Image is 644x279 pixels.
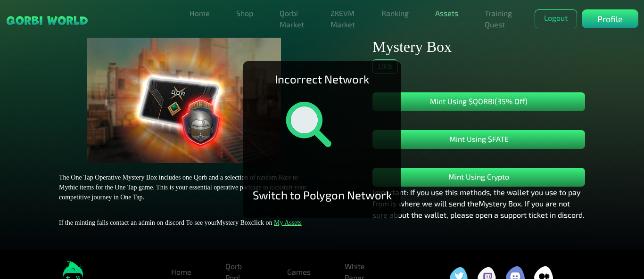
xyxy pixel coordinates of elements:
[535,9,577,28] button: Logout
[274,219,302,226] a: My Assets
[431,4,462,23] a: Assets
[186,4,214,23] a: Home
[372,59,398,74] div: 180 $
[372,168,585,187] button: Mint Using Crypto
[232,4,257,23] a: Shop
[275,71,369,88] div: Incorrect Network
[87,38,281,163] img: Minting
[372,38,585,56] h2: Mystery Box
[276,4,308,34] a: Qorbi Market
[253,187,392,204] div: Switch to Polygon Network
[59,172,309,202] p: The One Tap Operative Mystery Box includes one Qorb and a selection of random Rare to Mythic item...
[372,92,585,111] button: Mint Using $QORBI(35% Off)
[372,130,585,149] button: Mint Using $FATE
[481,4,516,34] a: Training Quest
[597,13,623,25] p: Profile
[378,4,413,23] a: Ranking
[59,219,309,227] h4: If the minting fails contact an admin on discord To see your Mystery Box click on
[372,187,585,221] p: Important: If you use this methods, the wallet you use to pay from is where we will send the Myst...
[6,15,89,26] img: sticky brand-logo
[327,4,359,34] a: ZKEVM Market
